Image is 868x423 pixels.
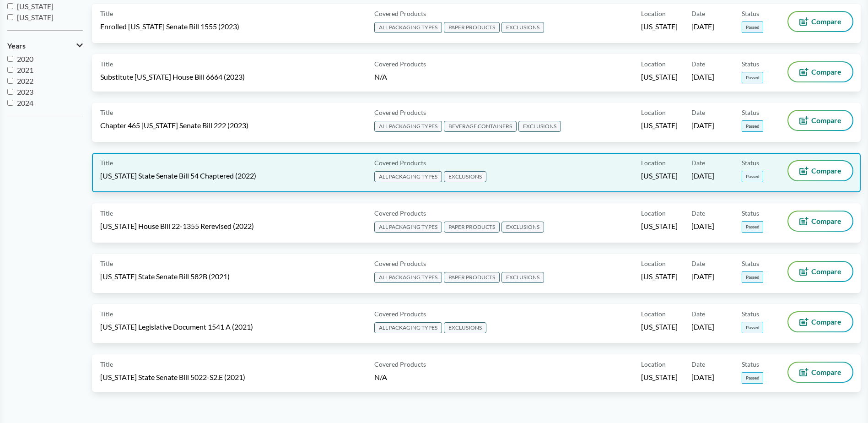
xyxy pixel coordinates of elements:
span: [DATE] [691,22,714,32]
span: [DATE] [691,221,714,231]
span: Passed [742,322,763,333]
span: Status [742,309,759,319]
span: Date [691,59,705,69]
span: Date [691,108,705,117]
span: [US_STATE] [641,171,678,181]
span: Passed [742,72,763,83]
span: Compare [811,318,841,325]
span: Passed [742,120,763,132]
span: Title [100,259,113,268]
button: Years [7,38,83,54]
span: Location [641,158,666,168]
span: 2022 [17,76,33,85]
span: EXCLUSIONS [518,121,561,132]
span: Chapter 465 [US_STATE] Senate Bill 222 (2023) [100,120,248,130]
span: EXCLUSIONS [501,22,544,33]
span: Passed [742,372,763,384]
span: 2023 [17,87,33,96]
span: Covered Products [374,158,426,168]
span: Status [742,158,759,168]
span: Status [742,259,759,268]
span: Location [641,259,666,268]
span: [US_STATE] Legislative Document 1541 A (2021) [100,322,253,332]
span: EXCLUSIONS [501,222,544,233]
span: ALL PACKAGING TYPES [374,222,442,233]
span: Status [742,59,759,69]
button: Compare [788,12,852,31]
span: Location [641,108,666,117]
span: Location [641,309,666,319]
span: Date [691,259,705,268]
span: Location [641,208,666,218]
span: 2020 [17,54,33,63]
input: 2024 [7,100,13,106]
input: [US_STATE] [7,3,13,9]
span: Date [691,359,705,369]
span: [US_STATE] [641,372,678,382]
span: Compare [811,18,841,25]
span: Location [641,359,666,369]
span: Covered Products [374,259,426,268]
span: Compare [811,68,841,76]
span: 2021 [17,65,33,74]
span: Passed [742,221,763,233]
span: [US_STATE] State Senate Bill 582B (2021) [100,271,230,282]
span: [DATE] [691,120,714,130]
span: ALL PACKAGING TYPES [374,121,442,132]
span: N/A [374,72,387,81]
span: Date [691,309,705,319]
span: Title [100,309,113,319]
span: Title [100,59,113,69]
span: EXCLUSIONS [444,322,486,333]
span: [US_STATE] [641,271,678,282]
input: 2021 [7,67,13,73]
button: Compare [788,312,852,331]
input: 2020 [7,56,13,62]
span: Compare [811,167,841,174]
span: Location [641,59,666,69]
button: Compare [788,111,852,130]
span: BEVERAGE CONTAINERS [444,121,517,132]
span: Status [742,108,759,117]
span: Covered Products [374,208,426,218]
span: Compare [811,268,841,275]
button: Compare [788,161,852,180]
span: [US_STATE] State Senate Bill 5022-S2.E (2021) [100,372,245,382]
span: Date [691,208,705,218]
span: [US_STATE] [641,322,678,332]
span: Covered Products [374,108,426,117]
span: EXCLUSIONS [444,171,486,182]
span: Title [100,9,113,18]
span: Passed [742,171,763,182]
span: [DATE] [691,322,714,332]
span: PAPER PRODUCTS [444,272,500,283]
span: Enrolled [US_STATE] Senate Bill 1555 (2023) [100,22,239,32]
span: Covered Products [374,9,426,18]
button: Compare [788,363,852,382]
input: [US_STATE] [7,14,13,20]
button: Compare [788,62,852,81]
span: Title [100,108,113,117]
span: 2024 [17,98,33,107]
span: PAPER PRODUCTS [444,22,500,33]
span: ALL PACKAGING TYPES [374,272,442,283]
input: 2023 [7,89,13,95]
span: EXCLUSIONS [501,272,544,283]
span: PAPER PRODUCTS [444,222,500,233]
span: [US_STATE] House Bill 22-1355 Rerevised (2022) [100,221,254,231]
span: Passed [742,271,763,283]
span: Status [742,208,759,218]
span: Title [100,359,113,369]
span: Covered Products [374,359,426,369]
span: Location [641,9,666,18]
span: ALL PACKAGING TYPES [374,322,442,333]
span: Years [7,42,26,50]
span: [DATE] [691,372,714,382]
span: [US_STATE] State Senate Bill 54 Chaptered (2022) [100,171,256,181]
span: Compare [811,369,841,376]
span: [US_STATE] [641,221,678,231]
span: [US_STATE] [17,13,54,22]
span: [DATE] [691,72,714,82]
span: Status [742,359,759,369]
span: Covered Products [374,59,426,69]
